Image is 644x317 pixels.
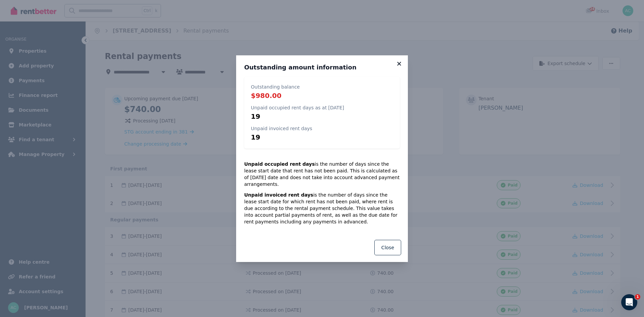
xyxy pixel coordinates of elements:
[244,63,400,71] h3: Outstanding amount information
[244,161,400,188] p: is the number of days since the lease start date that rent has not been paid. This is calculated ...
[244,192,313,198] strong: Unpaid invoiced rent days
[251,104,344,111] p: Unpaid occupied rent days as at [DATE]
[244,192,400,225] p: is the number of days since the lease start date for which rent has not been paid, where rent is ...
[621,294,637,310] iframe: Intercom live chat
[244,161,315,167] strong: Unpaid occupied rent days
[251,91,300,100] p: $980.00
[251,84,300,90] p: Outstanding balance
[251,112,344,121] p: 19
[251,133,312,142] p: 19
[635,294,640,300] span: 1
[374,240,401,255] button: Close
[251,125,312,132] p: Unpaid invoiced rent days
